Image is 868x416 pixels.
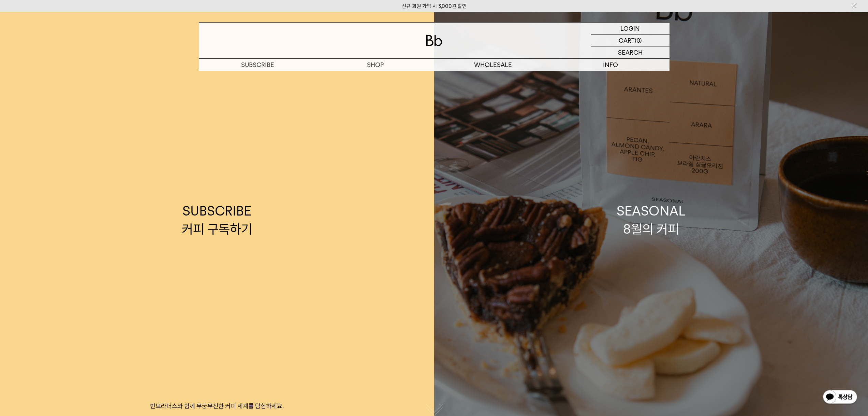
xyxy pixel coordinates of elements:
div: SUBSCRIBE 커피 구독하기 [182,202,252,238]
a: SHOP [317,59,434,71]
a: CART (0) [591,34,670,46]
img: 로고 [426,35,442,46]
a: LOGIN [591,23,670,34]
img: 카카오톡 채널 1:1 채팅 버튼 [822,389,858,406]
a: 신규 회원 가입 시 3,000원 할인 [402,3,467,9]
p: CART [619,34,635,46]
p: SEARCH [618,46,643,58]
div: SEASONAL 8월의 커피 [617,202,686,238]
p: INFO [552,59,670,71]
p: WHOLESALE [434,59,552,71]
a: SUBSCRIBE [199,59,317,71]
p: LOGIN [620,23,640,34]
p: (0) [635,34,642,46]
